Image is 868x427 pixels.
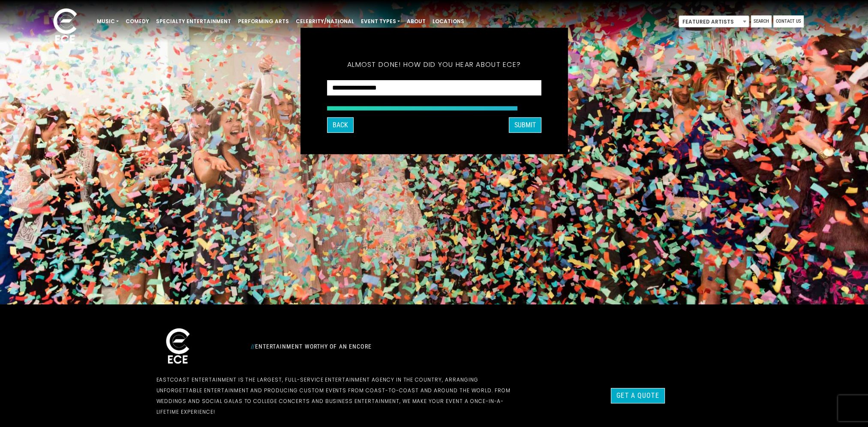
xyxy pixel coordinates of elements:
[509,117,541,132] button: SUBMIT
[292,14,357,29] a: Celebrity/National
[327,117,354,132] button: Back
[679,16,749,28] span: Featured Artists
[611,388,664,403] a: Get a Quote
[44,6,87,48] img: ece_new_logo_whitev2-1.png
[357,14,403,29] a: Event Types
[153,14,234,29] a: Specialty Entertainment
[246,340,529,353] div: Entertainment Worthy of an Encore
[773,15,804,27] a: Contact Us
[156,326,199,367] img: ece_new_logo_whitev2-1.png
[403,14,429,29] a: About
[93,14,122,29] a: Music
[327,49,541,80] h5: Almost done! How did you hear about ECE?
[156,374,523,417] p: EastCoast Entertainment is the largest, full-service entertainment agency in the country, arrangi...
[122,14,153,29] a: Comedy
[679,15,749,27] span: Featured Artists
[234,14,292,29] a: Performing Arts
[429,14,468,29] a: Locations
[327,80,541,96] select: How did you hear about ECE
[251,343,255,350] span: //
[751,15,772,27] a: Search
